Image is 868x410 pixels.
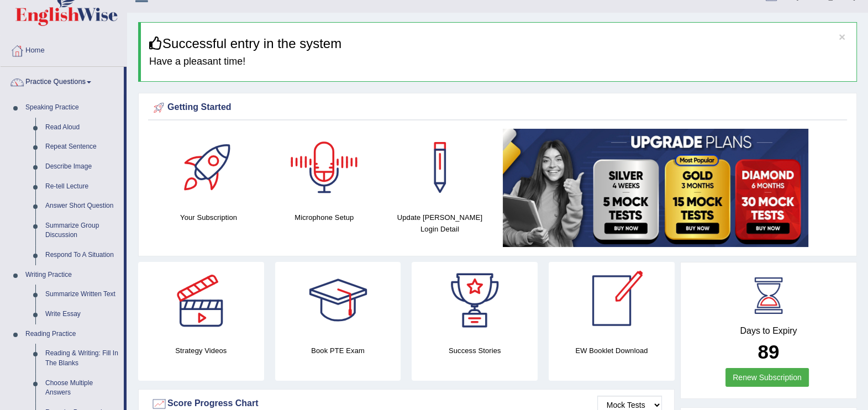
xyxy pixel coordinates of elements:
[725,368,809,387] a: Renew Subscription
[1,35,127,63] a: Home
[757,341,779,362] b: 89
[20,98,124,118] a: Speaking Practice
[40,285,124,304] a: Summarize Written Text
[549,345,675,356] h4: EW Booklet Download
[40,157,124,177] a: Describe Image
[40,196,124,216] a: Answer Short Question
[40,344,124,373] a: Reading & Writing: Fill In The Blanks
[138,345,264,356] h4: Strategy Videos
[149,56,848,67] h4: Have a pleasant time!
[503,129,808,247] img: small5.jpg
[412,345,538,356] h4: Success Stories
[40,137,124,157] a: Repeat Sentence
[1,67,124,94] a: Practice Questions
[156,212,261,223] h4: Your Subscription
[272,212,376,223] h4: Microphone Setup
[40,374,124,403] a: Choose Multiple Answers
[839,31,845,43] button: ×
[20,265,124,285] a: Writing Practice
[693,326,844,336] h4: Days to Expiry
[387,212,492,235] h4: Update [PERSON_NAME] Login Detail
[40,304,124,324] a: Write Essay
[149,36,848,51] h3: Successful entry in the system
[40,118,124,138] a: Read Aloud
[275,345,401,356] h4: Book PTE Exam
[40,245,124,265] a: Respond To A Situation
[40,177,124,197] a: Re-tell Lecture
[40,216,124,245] a: Summarize Group Discussion
[20,324,124,344] a: Reading Practice
[151,99,844,116] div: Getting Started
